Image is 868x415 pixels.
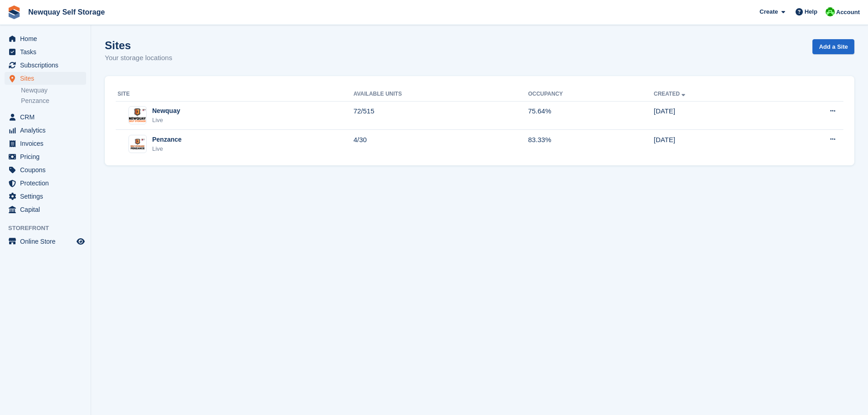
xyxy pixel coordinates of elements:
[7,5,21,19] img: stora-icon-8386f47178a22dfd0bd8f6a31ec36ba5ce8667c1dd55bd0f319d3a0aa187defe.svg
[8,224,91,233] span: Storefront
[20,164,75,176] span: Coupons
[5,137,86,150] a: menu
[805,7,817,16] span: Help
[152,144,182,154] div: Live
[5,150,86,163] a: menu
[5,124,86,137] a: menu
[354,87,528,102] th: Available Units
[21,86,86,95] a: Newquay
[75,236,86,247] a: Preview store
[152,106,180,116] div: Newquay
[25,5,108,20] a: Newquay Self Storage
[5,72,86,85] a: menu
[654,91,687,97] a: Created
[21,97,86,105] a: Penzance
[5,203,86,216] a: menu
[5,59,86,72] a: menu
[20,150,75,163] span: Pricing
[152,135,182,144] div: Penzance
[20,177,75,190] span: Protection
[20,72,75,85] span: Sites
[20,32,75,45] span: Home
[129,108,146,122] img: Image of Newquay site
[528,130,654,158] td: 83.33%
[20,190,75,203] span: Settings
[5,32,86,45] a: menu
[20,111,75,123] span: CRM
[105,39,172,51] h1: Sites
[354,101,528,130] td: 72/515
[5,46,86,58] a: menu
[116,87,354,102] th: Site
[528,87,654,102] th: Occupancy
[5,235,86,248] a: menu
[354,130,528,158] td: 4/30
[20,59,75,72] span: Subscriptions
[836,8,860,17] span: Account
[20,137,75,150] span: Invoices
[5,111,86,123] a: menu
[20,235,75,248] span: Online Store
[129,138,146,151] img: Image of Penzance site
[20,46,75,58] span: Tasks
[528,101,654,130] td: 75.64%
[152,116,180,125] div: Live
[654,130,774,158] td: [DATE]
[20,124,75,137] span: Analytics
[654,101,774,130] td: [DATE]
[760,7,778,16] span: Create
[105,53,172,63] p: Your storage locations
[5,177,86,190] a: menu
[5,164,86,176] a: menu
[812,39,854,54] a: Add a Site
[20,203,75,216] span: Capital
[826,7,835,16] img: Baylor
[5,190,86,203] a: menu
